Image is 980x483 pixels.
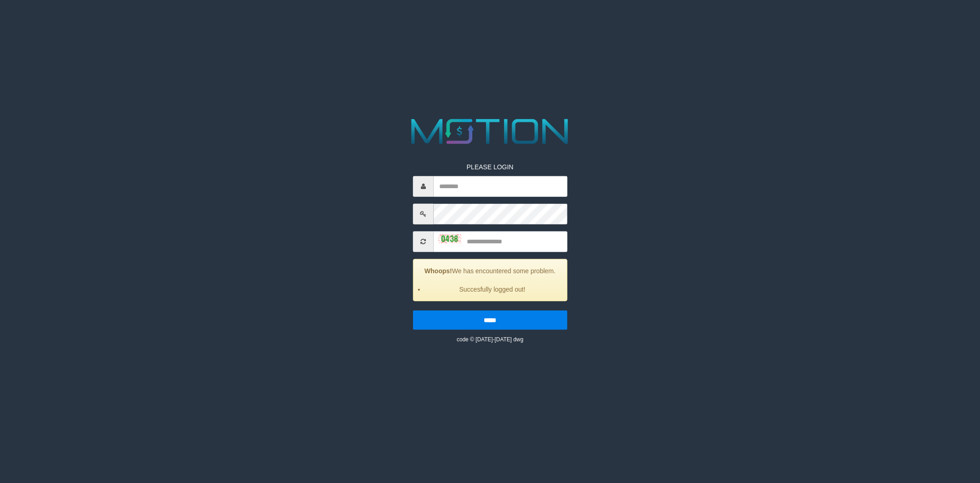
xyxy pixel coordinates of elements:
[413,162,567,171] p: PLEASE LOGIN
[425,267,452,274] strong: Whoops!
[438,234,461,243] img: captcha
[413,259,567,301] div: We has encountered some problem.
[404,115,576,149] img: MOTION_logo.png
[425,284,560,293] li: Succesfully logged out!
[457,336,523,342] small: code © [DATE]-[DATE] dwg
